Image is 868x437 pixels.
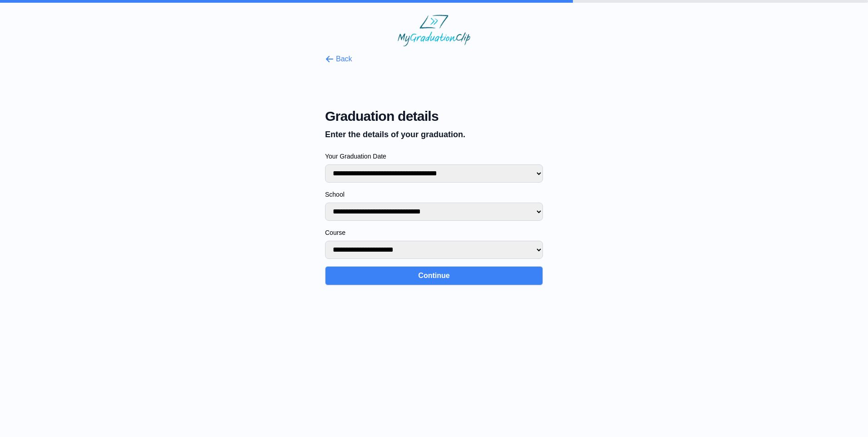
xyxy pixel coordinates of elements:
[325,190,543,199] label: School
[325,228,543,237] label: Course
[325,54,352,65] button: Back
[398,15,470,46] img: MyGraduationClip
[325,108,543,124] span: Graduation details
[325,128,543,141] p: Enter the details of your graduation.
[325,152,543,161] label: Your Graduation Date
[325,266,543,285] button: Continue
